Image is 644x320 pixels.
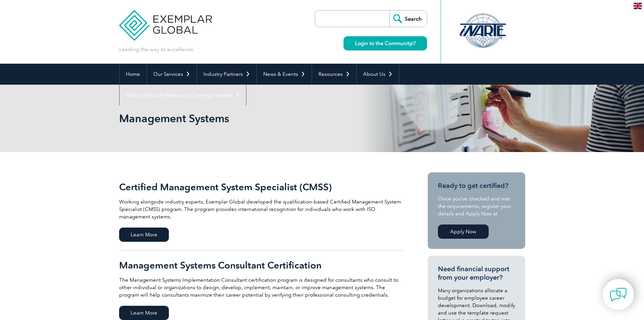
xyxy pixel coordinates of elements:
[634,3,642,9] img: en
[438,195,515,217] p: Once you’ve checked and met the requirements, register your details and Apply Now at
[119,46,193,53] p: Leading the way to excellence
[312,64,356,85] a: Resources
[343,36,427,50] a: Login to the Community
[119,228,169,242] span: Learn More
[390,10,427,27] input: Search
[438,182,515,190] h3: Ready to get certified?
[119,64,147,85] a: Home
[119,276,403,299] p: The Management Systems Implementation Consultant certification program is designed for consultant...
[119,198,403,220] p: Working alongside industry experts, Exemplar Global developed the qualification-based Certified M...
[119,260,403,271] h2: Management Systems Consultant Certification
[119,172,403,251] a: Certified Management System Specialist (CMSS) Working alongside industry experts, Exemplar Global...
[197,64,257,85] a: Industry Partners
[438,225,489,239] a: Apply Now
[257,64,312,85] a: News & Events
[610,286,627,303] img: contact-chat.png
[119,306,169,320] span: Learn More
[119,112,379,125] h1: Management Systems
[147,64,197,85] a: Our Services
[412,41,416,45] img: open_square.png
[119,182,403,192] h2: Certified Management System Specialist (CMSS)
[438,265,515,282] h3: Need financial support from your employer?
[357,64,399,85] a: About Us
[119,85,246,106] a: Find Certified Professional / Training Provider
